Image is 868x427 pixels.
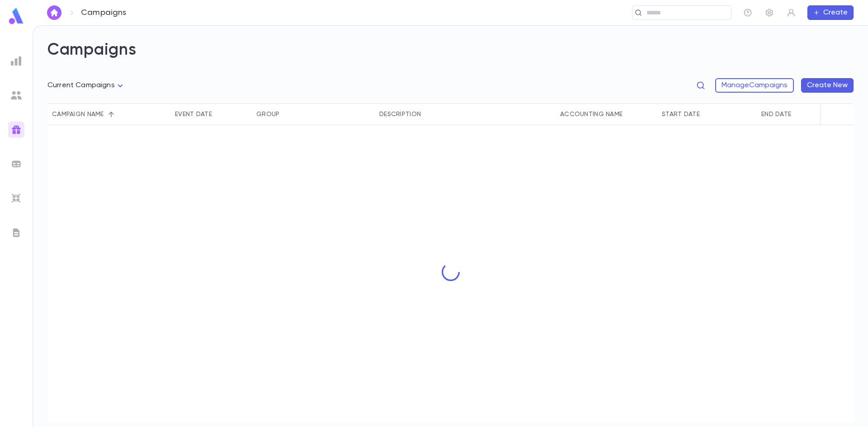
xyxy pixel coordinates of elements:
[556,103,657,125] div: Accounting Name
[757,103,856,125] div: End Date
[81,8,127,18] p: Campaigns
[715,78,794,93] button: ManageCampaigns
[560,103,623,125] div: Accounting Name
[49,9,60,16] img: home_white.a664292cf8c1dea59945f0da9f25487c.svg
[379,103,421,125] div: Description
[104,107,118,122] button: Sort
[7,7,25,25] img: logo
[11,124,22,135] img: campaigns_gradient.17ab1fa96dd0f67c2e976ce0b3818124.svg
[252,103,375,125] div: Group
[52,103,104,125] div: Campaign name
[47,82,115,89] span: Current Campaigns
[11,56,22,66] img: reports_grey.c525e4749d1bce6a11f5fe2a8de1b229.svg
[807,5,854,20] button: Create
[11,227,22,238] img: letters_grey.7941b92b52307dd3b8a917253454ce1c.svg
[11,90,22,101] img: students_grey.60c7aba0da46da39d6d829b817ac14fc.svg
[47,40,854,71] h2: Campaigns
[662,103,700,125] div: Start Date
[801,78,854,93] button: Create New
[256,103,279,125] div: Group
[175,103,212,125] div: Event Date
[47,77,126,94] div: Current Campaigns
[375,103,556,125] div: Description
[47,103,170,125] div: Campaign name
[657,103,757,125] div: Start Date
[170,103,252,125] div: Event Date
[11,193,22,204] img: imports_grey.530a8a0e642e233f2baf0ef88e8c9fcb.svg
[11,159,22,169] img: batches_grey.339ca447c9d9533ef1741baa751efc33.svg
[761,103,791,125] div: End Date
